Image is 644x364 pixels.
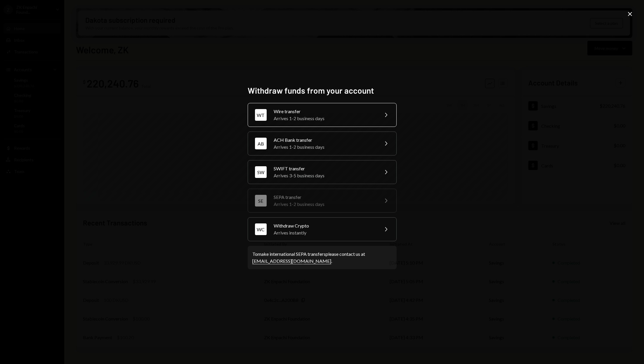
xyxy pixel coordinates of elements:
button: ABACH Bank transferArrives 1-2 business days [248,132,397,155]
div: Arrives 1-2 business days [274,201,375,208]
a: [EMAIL_ADDRESS][DOMAIN_NAME] [252,258,331,264]
div: SEPA transfer [274,194,375,201]
div: To make international SEPA transfers please contact us at . [252,251,392,265]
div: Arrives 1-2 business days [274,115,375,122]
div: Wire transfer [274,108,375,115]
div: Withdraw Crypto [274,222,375,229]
div: Arrives instantly [274,229,375,236]
div: SE [255,195,267,206]
div: Arrives 1-2 business days [274,143,375,150]
div: Arrives 3-5 business days [274,172,375,179]
h2: Withdraw funds from your account [248,85,397,96]
button: SESEPA transferArrives 1-2 business days [248,189,397,213]
button: WCWithdraw CryptoArrives instantly [248,217,397,241]
div: SWIFT transfer [274,165,375,172]
div: SW [255,166,267,178]
button: SWSWIFT transferArrives 3-5 business days [248,160,397,184]
button: WTWire transferArrives 1-2 business days [248,103,397,127]
div: WT [255,109,267,121]
div: WC [255,223,267,235]
div: AB [255,138,267,149]
div: ACH Bank transfer [274,136,375,143]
